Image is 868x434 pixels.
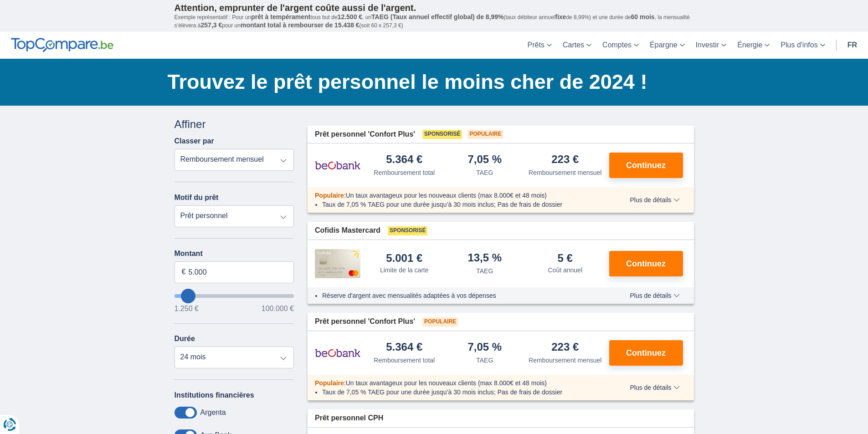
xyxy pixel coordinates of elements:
button: Plus de détails [623,384,686,391]
span: fixe [555,13,566,20]
h1: Trouvez le prêt personnel le moins cher de 2024 ! [168,68,694,96]
span: prêt à tempérament [251,13,310,20]
div: Coût annuel [548,266,582,275]
div: Remboursement mensuel [529,356,601,365]
button: Plus de détails [623,292,686,299]
a: Plus d'infos [775,32,830,59]
div: 223 € [551,154,579,166]
span: Un taux avantageux pour les nouveaux clients (max 8.000€ et 48 mois) [346,192,547,199]
span: 60 mois [631,13,655,20]
span: Prêt personnel CPH [315,413,383,424]
p: Attention, emprunter de l'argent coûte aussi de l'argent. [175,2,694,13]
div: 7,05 % [467,342,502,354]
li: Réserve d'argent avec mensualités adaptées à vos dépenses [322,291,603,300]
img: pret personnel Beobank [315,342,360,364]
button: Plus de détails [623,196,686,204]
span: Un taux avantageux pour les nouveaux clients (max 8.000€ et 48 mois) [346,379,547,387]
div: 5.001 € [386,253,422,264]
span: 1.250 € [175,305,199,312]
input: wantToBorrow [175,294,294,298]
div: : [308,378,611,388]
li: Taux de 7,05 % TAEG pour une durée jusqu’à 30 mois inclus; Pas de frais de dossier [322,388,603,397]
span: Prêt personnel 'Confort Plus' [315,317,415,327]
p: Exemple représentatif : Pour un tous but de , un (taux débiteur annuel de 8,99%) et une durée de ... [175,13,694,30]
span: Plus de détails [630,384,679,391]
div: Remboursement total [374,356,435,365]
div: Limite de la carte [380,266,429,275]
button: Continuez [609,251,683,276]
div: 223 € [551,342,579,354]
label: Institutions financières [175,391,254,399]
button: Continuez [609,340,683,366]
div: 7,05 % [467,154,502,166]
span: Populaire [422,317,458,327]
label: Classer par [175,137,214,145]
label: Argenta [200,408,226,417]
a: Comptes [597,32,644,59]
img: TopCompare [11,38,113,52]
span: Continuez [626,161,666,169]
div: Affiner [175,117,294,132]
span: Sponsorisé [388,226,427,235]
div: Remboursement mensuel [529,168,601,177]
li: Taux de 7,05 % TAEG pour une durée jusqu’à 30 mois inclus; Pas de frais de dossier [322,200,603,209]
span: 12.500 € [338,13,363,20]
label: Durée [175,335,195,343]
label: Motif du prêt [175,194,219,202]
span: Populaire [315,379,344,387]
a: Énergie [732,32,775,59]
span: Prêt personnel 'Confort Plus' [315,129,415,140]
div: TAEG [476,266,493,276]
div: 5.364 € [386,154,422,166]
div: : [308,191,611,200]
a: Cartes [557,32,597,59]
span: Continuez [626,349,666,357]
a: Investir [690,32,732,59]
span: Continuez [626,260,666,268]
div: Remboursement total [374,168,435,177]
div: TAEG [476,168,493,177]
span: Cofidis Mastercard [315,225,380,236]
label: Montant [175,250,294,258]
span: Plus de détails [630,292,679,299]
img: pret personnel Cofidis CC [315,249,360,278]
div: 13,5 % [467,252,502,265]
div: TAEG [476,356,493,365]
span: Populaire [467,130,503,139]
span: Sponsorisé [422,130,462,139]
span: 100.000 € [262,305,294,312]
span: TAEG (Taux annuel effectif global) de 8,99% [371,13,503,20]
div: 5 € [558,253,573,264]
button: Continuez [609,153,683,178]
span: 257,3 € [201,21,222,29]
span: € [182,267,186,277]
img: pret personnel Beobank [315,154,360,177]
div: 5.364 € [386,342,422,354]
a: Épargne [644,32,690,59]
a: fr [842,32,863,59]
a: Prêts [522,32,557,59]
span: montant total à rembourser de 15.438 € [241,21,360,29]
span: Populaire [315,192,344,199]
span: Plus de détails [630,197,679,203]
